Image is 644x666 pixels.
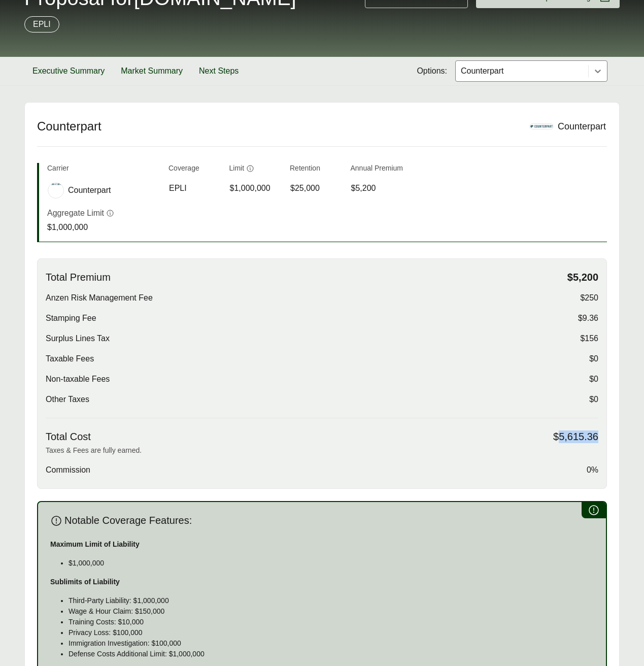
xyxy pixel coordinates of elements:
span: Taxable Fees [46,353,94,365]
p: Taxes & Fees are fully earned. [46,445,598,456]
p: Training Costs: $10,000 [69,617,594,627]
th: Carrier [47,163,160,178]
th: Limit [229,163,282,178]
button: Market Summary [113,57,191,85]
span: Total Premium [46,271,111,284]
span: $0 [589,353,598,365]
span: $1,000,000 [230,182,270,194]
span: $156 [580,332,598,345]
span: 0% [587,464,598,476]
p: Wage & Hour Claim: $150,000 [69,606,594,617]
img: Counterpart logo [48,183,63,186]
span: Non-taxable Fees [46,373,110,385]
span: Commission [46,464,90,476]
h2: Counterpart [37,119,517,134]
span: $250 [580,292,598,304]
span: $5,200 [567,271,598,284]
th: Annual Premium [351,163,403,178]
span: $25,000 [290,182,320,194]
div: Counterpart [558,120,606,134]
span: Counterpart [68,184,111,196]
span: Stamping Fee [46,312,96,324]
p: Aggregate Limit [47,207,104,219]
span: Surplus Lines Tax [46,332,110,345]
p: Defense Costs Additional Limit: $1,000,000 [69,649,594,659]
th: Retention [290,163,343,178]
strong: Maximum Limit of Liability [50,540,140,548]
span: EPLI [169,182,187,194]
strong: Sublimits of Liability [50,578,120,586]
span: Other Taxes [46,393,89,406]
span: Anzen Risk Management Fee [46,292,153,304]
span: $0 [589,393,598,406]
button: Executive Summary [24,57,113,85]
span: Total Cost [46,430,91,443]
span: Notable Coverage Features: [64,514,192,527]
img: Counterpart logo [530,124,553,128]
p: Privacy Loss: $100,000 [69,627,594,638]
span: Options: [417,65,447,77]
span: $5,200 [351,182,376,194]
th: Coverage [168,163,221,178]
span: $5,615.36 [553,430,598,443]
p: $1,000,000 [47,221,114,234]
span: $0 [589,373,598,385]
span: $9.36 [578,312,598,324]
p: Third-Party Liability: $1,000,000 [69,595,594,606]
p: $1,000,000 [69,558,594,569]
p: EPLI [33,18,51,30]
button: Next Steps [191,57,247,85]
p: Immigration Investigation: $100,000 [69,638,594,649]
